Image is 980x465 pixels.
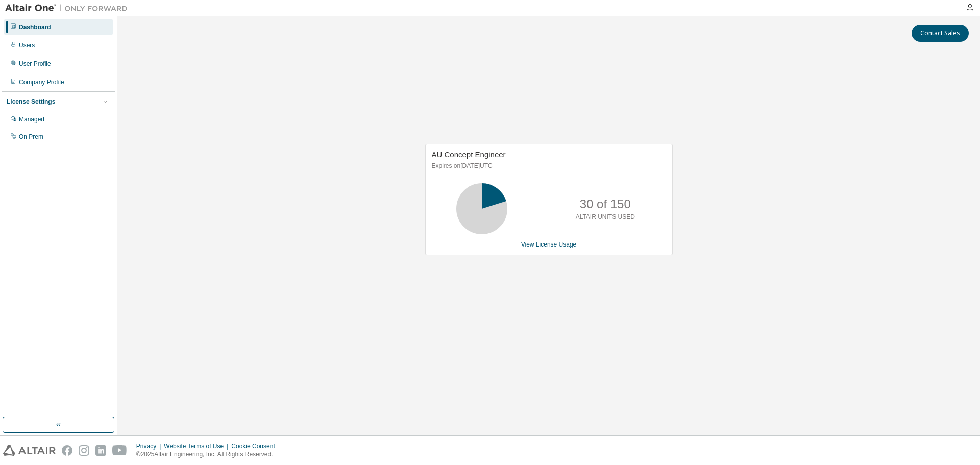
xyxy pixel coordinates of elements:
p: Expires on [DATE] UTC [432,162,664,170]
img: facebook.svg [62,445,72,456]
div: On Prem [19,133,43,141]
div: Website Terms of Use [164,442,231,450]
img: Altair One [5,3,133,13]
div: Privacy [136,442,164,450]
div: Company Profile [19,78,64,86]
div: License Settings [7,97,55,106]
p: © 2025 Altair Engineering, Inc. All Rights Reserved. [136,450,281,459]
a: View License Usage [521,241,577,248]
img: altair_logo.svg [3,445,56,456]
button: Contact Sales [912,25,969,42]
span: AU Concept Engineer [432,150,506,159]
div: Users [19,41,35,50]
p: 30 of 150 [580,195,631,213]
img: linkedin.svg [95,445,106,456]
div: Cookie Consent [231,442,281,450]
div: Dashboard [19,23,51,31]
p: ALTAIR UNITS USED [576,213,635,222]
img: youtube.svg [112,445,127,456]
div: User Profile [19,60,51,68]
img: instagram.svg [79,445,89,456]
div: Managed [19,115,44,124]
